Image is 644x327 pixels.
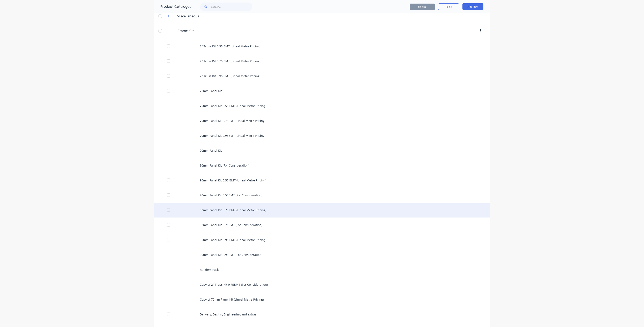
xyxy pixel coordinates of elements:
[154,203,490,218] div: 90mm Panel Kit 0.75 BMT (Lineal Metre Pricing)
[154,158,490,173] div: 90mm Panel Kit (For Consideration)
[154,262,490,277] div: Builders Pack
[154,292,490,307] div: Copy of 70mm Panel Kit (Lineal Metre Pricing)
[154,247,490,262] div: 90mm Panel Kit 0.95BMT (For Consideration)
[154,277,490,292] div: Copy of 2" Truss Kit 0.75BMT (For Consideration)
[154,39,490,54] div: 2" Truss Kit 0.55 BMT (Lineal Metre Pricing)
[173,14,203,19] div: Miscellaneous
[462,3,483,10] button: Add New
[154,173,490,188] div: 90mm Panel Kit 0.55 BMT (Lineal Metre Pricing)
[154,188,490,203] div: 90mm Panel Kit 0.55BMT (For Consideration)
[154,69,490,83] div: 2" Truss Kit 0.95 BMT (Lineal Metre Pricing)
[211,3,252,11] input: Search...
[438,3,459,10] button: Tools
[177,28,227,33] input: Enter category name
[154,83,490,98] div: 70mm Panel Kit
[154,98,490,113] div: 70mm Panel Kit 0.55 BMT (Lineal Metre Pricing)
[154,113,490,128] div: 70mm Panel Kit 0.75BMT (Lineal Metre Pricing)
[154,54,490,69] div: 2" Truss Kit 0.75 BMT (Lineal Metre Pricing)
[154,232,490,247] div: 90mm Panel Kit 0.95 BMT (Lineal Metre Pricing)
[410,4,435,10] button: Delete
[154,307,490,322] div: Delivery, Design, Engineering and extras
[154,218,490,232] div: 90mm Panel Kit 0.75BMT (For Consideration)
[154,143,490,158] div: 90mm Panel Kit
[154,128,490,143] div: 70mm Panel Kit 0.95BMT (Lineal Metre Pricing)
